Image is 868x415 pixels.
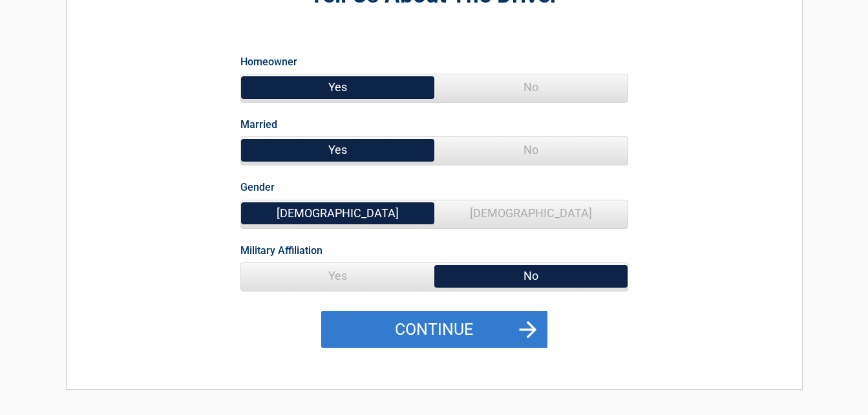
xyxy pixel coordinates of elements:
span: [DEMOGRAPHIC_DATA] [241,200,434,226]
label: Married [240,116,277,133]
span: No [434,263,628,289]
span: Yes [241,137,434,163]
span: No [434,74,628,100]
span: No [434,137,628,163]
label: Gender [240,178,275,196]
button: Continue [321,311,547,348]
label: Homeowner [240,53,297,70]
span: Yes [241,263,434,289]
span: Yes [241,74,434,100]
label: Military Affiliation [240,242,323,259]
span: [DEMOGRAPHIC_DATA] [434,200,628,226]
